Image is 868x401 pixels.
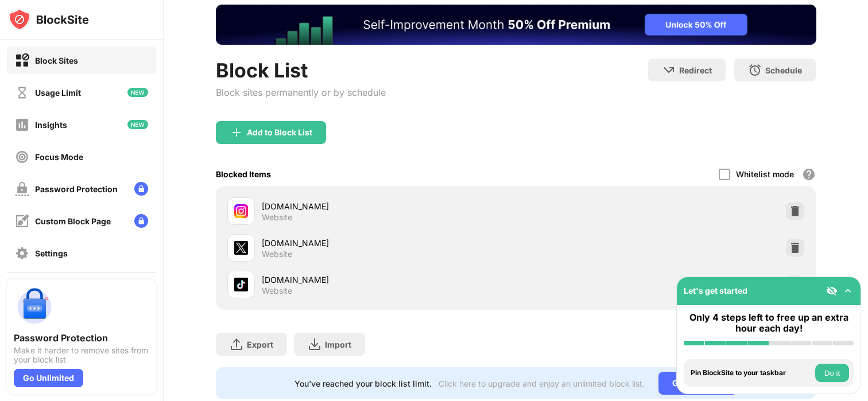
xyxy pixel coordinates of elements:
[262,274,516,286] div: [DOMAIN_NAME]
[134,182,148,196] img: lock-menu.svg
[15,118,29,132] img: insights-off.svg
[35,152,83,162] div: Focus Mode
[14,346,149,364] div: Make it harder to remove sites from your block list
[262,200,516,212] div: [DOMAIN_NAME]
[765,65,802,75] div: Schedule
[262,237,516,249] div: [DOMAIN_NAME]
[35,184,118,194] div: Password Protection
[216,169,271,179] div: Blocked Items
[325,340,351,349] div: Import
[134,214,148,228] img: lock-menu.svg
[234,278,248,291] img: favicons
[15,214,29,228] img: customize-block-page-off.svg
[15,150,29,164] img: focus-off.svg
[247,128,312,137] div: Add to Block List
[262,286,292,296] div: Website
[35,56,78,65] div: Block Sites
[684,286,747,295] div: Let's get started
[815,364,849,382] button: Do it
[439,379,645,388] div: Click here to upgrade and enjoy an unlimited block list.
[262,249,292,259] div: Website
[127,120,148,129] img: new-icon.svg
[14,369,83,387] div: Go Unlimited
[736,169,794,179] div: Whitelist mode
[35,216,111,226] div: Custom Block Page
[658,372,737,395] div: Go Unlimited
[247,340,273,349] div: Export
[679,65,712,75] div: Redirect
[216,59,386,82] div: Block List
[234,204,248,218] img: favicons
[691,369,812,377] div: Pin BlockSite to your taskbar
[15,53,29,68] img: block-on.svg
[216,5,816,45] iframe: Banner
[262,212,292,223] div: Website
[35,248,68,258] div: Settings
[14,286,55,328] img: push-password-protection.svg
[8,8,89,31] img: logo-blocksite.svg
[15,182,29,196] img: password-protection-off.svg
[234,241,248,255] img: favicons
[216,87,386,98] div: Block sites permanently or by schedule
[35,120,67,130] div: Insights
[842,285,854,297] img: omni-setup-toggle.svg
[15,246,29,260] img: settings-off.svg
[826,285,838,297] img: eye-not-visible.svg
[35,88,81,98] div: Usage Limit
[127,88,148,97] img: new-icon.svg
[15,85,29,100] img: time-usage-off.svg
[14,332,149,344] div: Password Protection
[684,312,854,334] div: Only 4 steps left to free up an extra hour each day!
[294,379,432,388] div: You’ve reached your block list limit.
